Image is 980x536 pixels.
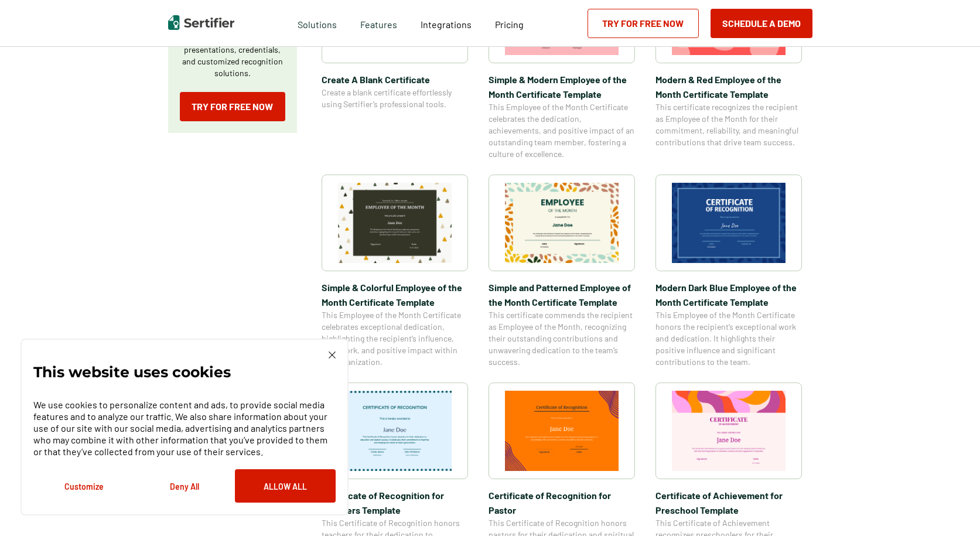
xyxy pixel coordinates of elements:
[655,175,802,368] a: Modern Dark Blue Employee of the Month Certificate TemplateModern Dark Blue Employee of the Month...
[421,19,472,30] span: Integrations
[33,366,231,378] p: This website uses cookies
[338,391,452,471] img: Certificate of Recognition for Teachers Template
[588,9,699,38] a: Try for Free Now
[655,72,802,101] span: Modern & Red Employee of the Month Certificate Template
[921,480,980,536] iframe: Chat Widget
[180,92,285,121] a: Try for Free Now
[495,19,524,30] span: Pricing
[655,280,802,309] span: Modern Dark Blue Employee of the Month Certificate Template
[495,16,524,30] a: Pricing
[298,16,337,30] span: Solutions
[360,16,397,30] span: Features
[322,280,468,309] span: Simple & Colorful Employee of the Month Certificate Template
[655,309,802,368] span: This Employee of the Month Certificate honors the recipient’s exceptional work and dedication. It...
[33,469,134,503] button: Customize
[505,391,619,471] img: Certificate of Recognition for Pastor
[672,391,786,471] img: Certificate of Achievement for Preschool Template
[322,87,468,110] span: Create a blank certificate effortlessly using Sertifier’s professional tools.
[322,309,468,368] span: This Employee of the Month Certificate celebrates exceptional dedication, highlighting the recipi...
[672,183,786,263] img: Modern Dark Blue Employee of the Month Certificate Template
[134,469,235,503] button: Deny All
[421,16,472,30] a: Integrations
[711,9,812,38] button: Schedule a Demo
[322,72,468,87] span: Create A Blank Certificate
[235,469,336,503] button: Allow All
[322,488,468,517] span: Certificate of Recognition for Teachers Template
[489,101,635,160] span: This Employee of the Month Certificate celebrates the dedication, achievements, and positive impa...
[489,280,635,309] span: Simple and Patterned Employee of the Month Certificate Template
[489,309,635,368] span: This certificate commends the recipient as Employee of the Month, recognizing their outstanding c...
[655,101,802,148] span: This certificate recognizes the recipient as Employee of the Month for their commitment, reliabil...
[489,175,635,368] a: Simple and Patterned Employee of the Month Certificate TemplateSimple and Patterned Employee of t...
[168,15,234,30] img: Sertifier | Digital Credentialing Platform
[338,183,452,263] img: Simple & Colorful Employee of the Month Certificate Template
[180,21,285,79] p: Create a blank certificate with Sertifier for professional presentations, credentials, and custom...
[322,175,468,368] a: Simple & Colorful Employee of the Month Certificate TemplateSimple & Colorful Employee of the Mon...
[655,488,802,517] span: Certificate of Achievement for Preschool Template
[505,183,619,263] img: Simple and Patterned Employee of the Month Certificate Template
[489,72,635,101] span: Simple & Modern Employee of the Month Certificate Template
[489,488,635,517] span: Certificate of Recognition for Pastor
[33,399,336,458] p: We use cookies to personalize content and ads, to provide social media features and to analyze ou...
[329,351,336,359] img: Cookie Popup Close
